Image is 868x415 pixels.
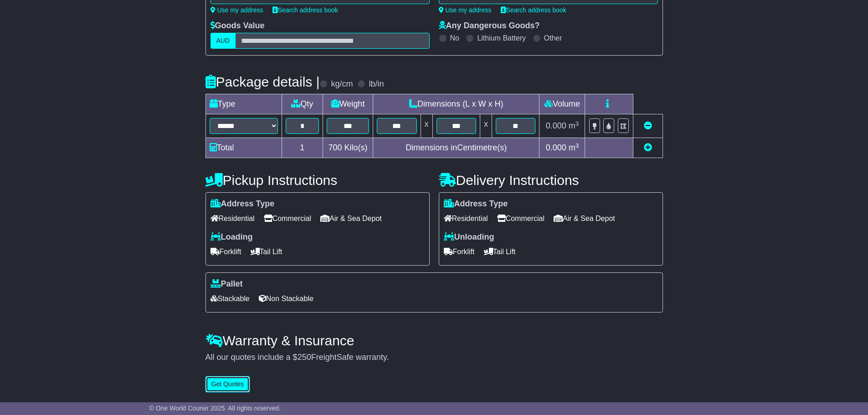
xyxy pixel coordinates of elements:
[323,138,373,158] td: Kilo(s)
[484,245,516,259] span: Tail Lift
[554,211,615,225] span: Air & Sea Depot
[211,21,265,31] label: Goods Value
[444,232,494,242] label: Unloading
[205,333,663,348] h4: Warranty & Insurance
[264,211,311,225] span: Commercial
[211,211,255,225] span: Residential
[331,79,353,89] label: kg/cm
[497,211,544,225] span: Commercial
[149,405,281,412] span: © One World Courier 2025. All rights reserved.
[439,21,540,31] label: Any Dangerous Goods?
[569,143,579,152] span: m
[211,6,263,14] a: Use my address
[421,114,432,138] td: x
[444,245,475,259] span: Forklift
[546,121,566,130] span: 0.000
[644,121,652,130] a: Remove this item
[439,173,663,188] h4: Delivery Instructions
[211,279,243,289] label: Pallet
[205,94,282,114] td: Type
[211,33,236,49] label: AUD
[644,143,652,152] a: Add new item
[298,353,311,362] span: 250
[439,6,492,14] a: Use my address
[477,34,526,42] label: Lithium Battery
[282,94,323,114] td: Qty
[211,199,275,209] label: Address Type
[320,211,382,225] span: Air & Sea Depot
[444,211,488,225] span: Residential
[575,142,579,149] sup: 3
[329,143,342,152] span: 700
[450,34,459,42] label: No
[272,6,338,14] a: Search address book
[282,138,323,158] td: 1
[251,245,282,259] span: Tail Lift
[259,292,313,306] span: Non Stackable
[205,173,430,188] h4: Pickup Instructions
[205,74,320,89] h4: Package details |
[205,138,282,158] td: Total
[323,94,373,114] td: Weight
[539,94,585,114] td: Volume
[211,232,253,242] label: Loading
[373,94,539,114] td: Dimensions (L x W x H)
[373,138,539,158] td: Dimensions in Centimetre(s)
[369,79,384,89] label: lb/in
[211,245,241,259] span: Forklift
[205,353,663,363] div: All our quotes include a $ FreightSafe warranty.
[211,292,250,306] span: Stackable
[501,6,566,14] a: Search address book
[544,34,562,42] label: Other
[575,120,579,127] sup: 3
[546,143,566,152] span: 0.000
[480,114,492,138] td: x
[205,376,250,392] button: Get Quotes
[444,199,508,209] label: Address Type
[569,121,579,130] span: m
